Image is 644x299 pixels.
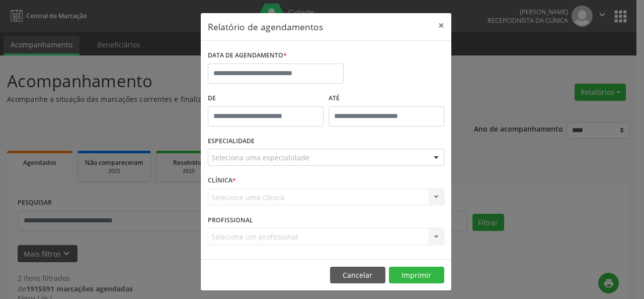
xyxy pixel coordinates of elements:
label: PROFISSIONAL [208,212,253,228]
button: Imprimir [389,267,444,284]
button: Close [431,13,451,38]
label: ATÉ [329,91,444,106]
label: DATA DE AGENDAMENTO [208,48,287,64]
h5: Relatório de agendamentos [208,20,323,33]
label: De [208,91,324,106]
span: Seleciona uma especialidade [211,152,309,163]
label: ESPECIALIDADE [208,134,255,149]
label: CLÍNICA [208,173,236,189]
button: Cancelar [330,267,385,284]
